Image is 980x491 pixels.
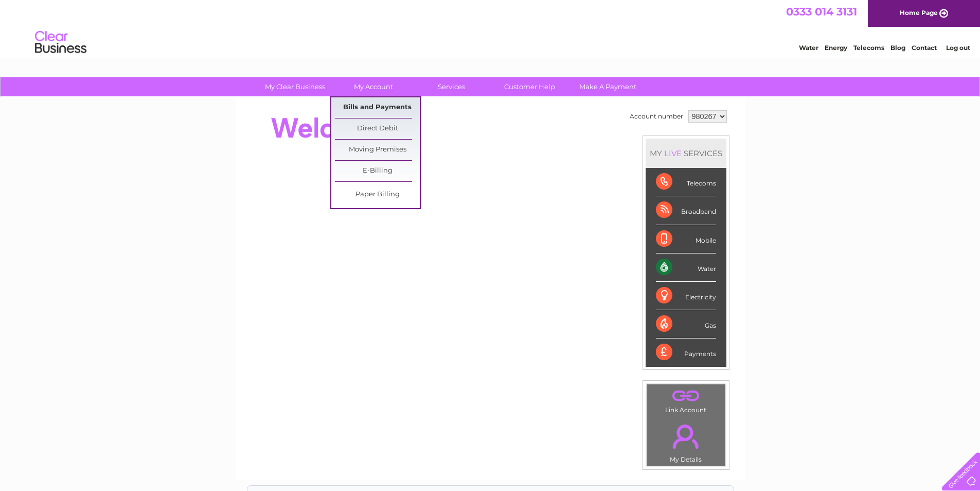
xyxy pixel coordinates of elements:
[786,5,857,18] a: 0333 014 3131
[656,196,716,225] div: Broadband
[627,108,686,125] td: Account number
[335,161,420,181] a: E-Billing
[646,139,726,168] div: MY SERVICES
[253,77,337,96] a: My Clear Business
[335,118,420,139] a: Direct Debit
[409,77,494,96] a: Services
[335,140,420,160] a: Moving Premises
[825,44,847,52] a: Energy
[946,44,970,52] a: Log out
[656,225,716,253] div: Mobile
[890,44,905,52] a: Blog
[335,184,420,205] a: Paper Billing
[649,418,723,454] a: .
[565,77,650,96] a: Make A Payment
[34,27,87,58] img: logo.png
[646,384,726,416] td: Link Account
[247,6,734,50] div: Clear Business is a trading name of Verastar Limited (registered in [GEOGRAPHIC_DATA] No. 3667643...
[912,44,937,52] a: Contact
[656,310,716,338] div: Gas
[799,44,818,52] a: Water
[646,416,726,466] td: My Details
[656,282,716,310] div: Electricity
[335,97,420,118] a: Bills and Payments
[649,387,723,405] a: .
[853,44,884,52] a: Telecoms
[656,253,716,282] div: Water
[487,77,572,96] a: Customer Help
[331,77,416,96] a: My Account
[656,168,716,196] div: Telecoms
[656,338,716,366] div: Payments
[662,148,684,158] div: LIVE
